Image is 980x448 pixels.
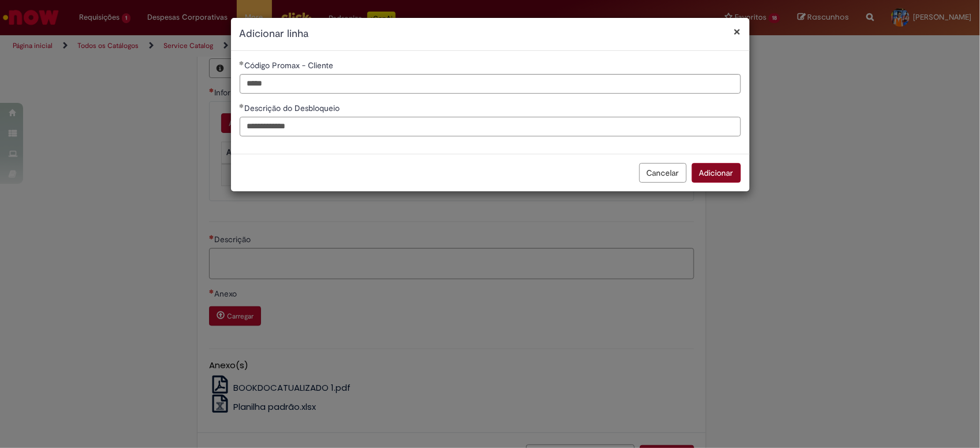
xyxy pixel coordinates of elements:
h2: Adicionar linha [240,27,741,42]
button: Adicionar [692,163,741,183]
button: Cancelar [639,163,687,183]
span: Descrição do Desbloqueio [245,103,342,113]
button: Fechar modal [734,25,741,38]
span: Obrigatório Preenchido [240,103,245,108]
input: Código Promax - Cliente [240,74,741,94]
span: Obrigatório Preenchido [240,61,245,65]
span: Código Promax - Cliente [245,60,336,71]
input: Descrição do Desbloqueio [240,117,741,136]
